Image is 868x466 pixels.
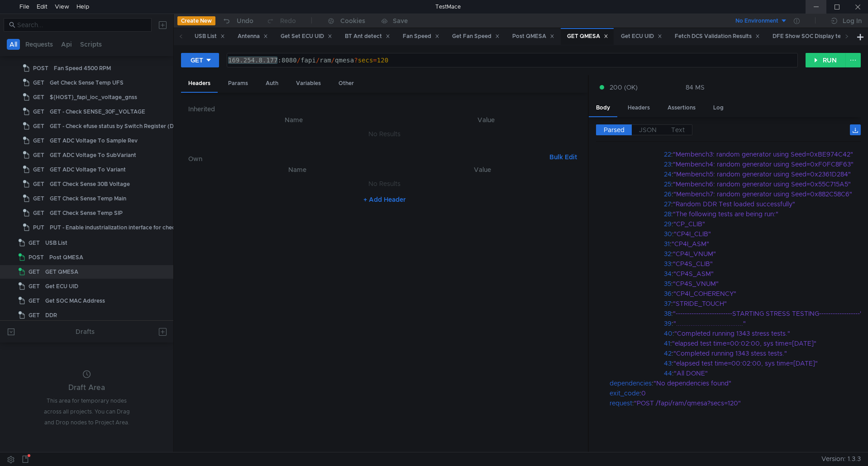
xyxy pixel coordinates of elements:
div: "CP4S_ASM" [673,269,864,279]
div: Save [393,18,408,24]
div: 0 [641,388,865,398]
h6: Inherited [188,104,580,114]
div: exit_code [610,388,639,398]
div: GET - Check SENSE_30F_VOLTAGE [50,105,145,119]
div: GET QMESA [567,32,608,41]
button: GET [181,53,219,67]
div: "Membench7: random generator using Seed=0x882C58C6" [673,189,864,199]
div: Log In [843,15,862,26]
div: Headers [181,75,218,93]
span: GET [33,119,44,133]
th: Value [391,114,580,125]
span: 200 (OK) [610,82,638,92]
div: 33 [664,259,671,269]
div: Other [331,75,361,92]
div: 25 [664,179,671,189]
span: Version: 1.3.3 [821,452,861,466]
button: All [7,39,20,50]
input: Search... [17,20,146,30]
div: dependencies [610,378,652,388]
div: Log [706,100,731,116]
div: 40 [664,328,672,338]
div: 38 [664,309,671,319]
div: 30 [664,229,672,239]
div: "CP4I_CLIB" [674,229,864,239]
div: "CP4I_COHERENCY" [673,289,864,299]
div: "The following tests are being run:" [673,209,864,219]
div: "Completed running 1343 stress tests." [674,328,864,338]
span: GET [33,192,44,205]
div: 36 [664,289,672,299]
span: GET [29,236,40,250]
div: Fan Speed [403,32,439,41]
div: request [610,398,632,408]
div: "Membench5: random generator using Seed=0x2361D284" [673,169,864,179]
button: Requests [23,39,56,50]
div: Assertions [660,100,703,116]
div: 44 [664,368,672,378]
th: Name [203,164,391,175]
span: GET [29,309,40,322]
div: GET ADC Voltage To SubVariant [50,148,136,162]
div: 41 [664,338,670,348]
div: "All DONE" [674,368,864,378]
div: BT Ant detect [345,32,390,41]
div: GET Check Sense Temp SIP [50,206,123,220]
span: Parsed [604,126,625,134]
div: GET [191,55,203,65]
div: "Completed running 1343 stess tests." [673,348,864,358]
div: Antenna [238,32,268,41]
div: No Environment [735,17,778,25]
div: 35 [664,279,671,289]
span: GET [29,265,40,279]
div: "CP4I_VNUM" [673,249,864,259]
span: GET [33,177,44,191]
div: GET QMESA [45,265,78,279]
div: "elapsed test time=00:02:00, sys time=[DATE]" [673,358,864,368]
div: Cookies [340,15,365,26]
div: 39 [664,319,672,328]
span: GET [33,90,44,104]
div: Get ECU UID [45,280,78,293]
button: Scripts [77,39,105,50]
div: Params [221,75,255,92]
div: Drafts [76,326,95,337]
nz-embed-empty: No Results [368,180,401,188]
nz-embed-empty: No Results [368,130,401,138]
div: Variables [289,75,328,92]
div: Get Check Sense Temp UFS [50,76,124,90]
div: 29 [664,219,672,229]
div: "-------------------------STARTING STRESS TESTING------------------" [673,309,864,319]
div: Get SOC MAC Address [45,294,105,308]
div: Redo [280,15,296,26]
div: Fetch DCS Validation Results [675,32,760,41]
button: Undo [215,14,260,28]
span: GET [33,163,44,176]
div: "....................................." [673,319,864,328]
div: GET - Check efuse status by Switch Register (Detail Status) [50,119,206,133]
span: GET [33,148,44,162]
div: DDR [45,309,57,322]
span: GET [29,294,40,308]
button: RUN [806,53,846,67]
div: 42 [664,348,672,358]
div: PUT - Enable industrialization interface for checking protection state (status) [50,221,253,234]
span: Text [671,126,685,134]
div: "CP4S_VNUM" [673,279,864,289]
span: GET [33,76,44,90]
div: 32 [664,249,671,259]
div: "Membench3: random generator using Seed=0xBE974C42" [673,149,864,159]
div: "Random DDR Test loaded successfully" [673,199,864,209]
div: "CP_CLIB" [673,219,864,229]
div: "STRIDE_TOUCH" [673,299,864,309]
button: Redo [260,14,302,28]
div: USB List [195,32,225,41]
span: GET [33,105,44,119]
div: 31 [664,239,670,249]
button: Api [58,39,75,50]
th: Name [196,114,391,125]
div: "elapsed test time=00:02:00, sys time=[DATE]" [672,338,864,348]
div: "POST /fapi/ram/qmesa?secs=120" [634,398,864,408]
div: 26 [664,189,672,199]
div: 24 [664,169,672,179]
